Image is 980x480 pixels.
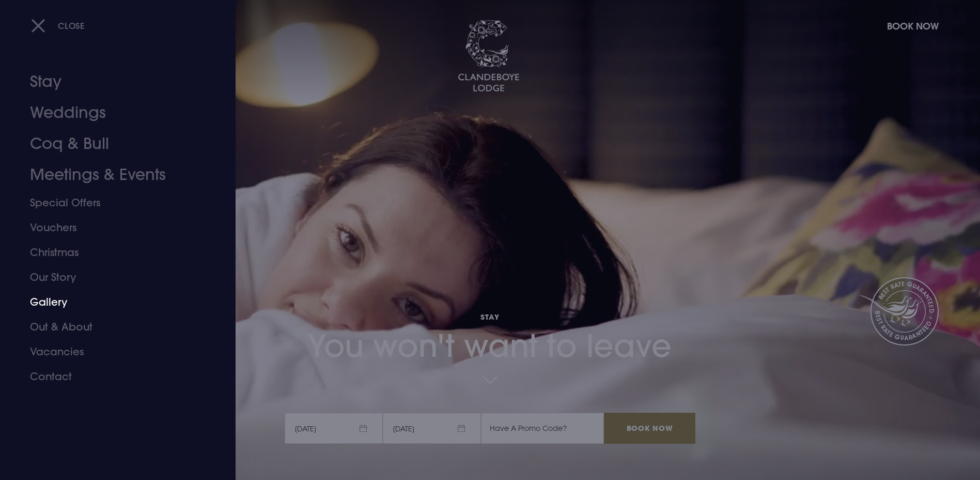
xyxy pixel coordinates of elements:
span: Close [58,20,85,31]
button: Close [31,15,85,36]
a: Gallery [30,290,193,314]
a: Coq & Bull [30,128,193,159]
a: Our Story [30,265,193,290]
a: Christmas [30,240,193,265]
a: Weddings [30,97,193,128]
a: Stay [30,66,193,97]
a: Special Offers [30,190,193,215]
a: Vacancies [30,339,193,364]
a: Vouchers [30,215,193,240]
a: Meetings & Events [30,159,193,190]
a: Out & About [30,314,193,339]
a: Contact [30,364,193,389]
